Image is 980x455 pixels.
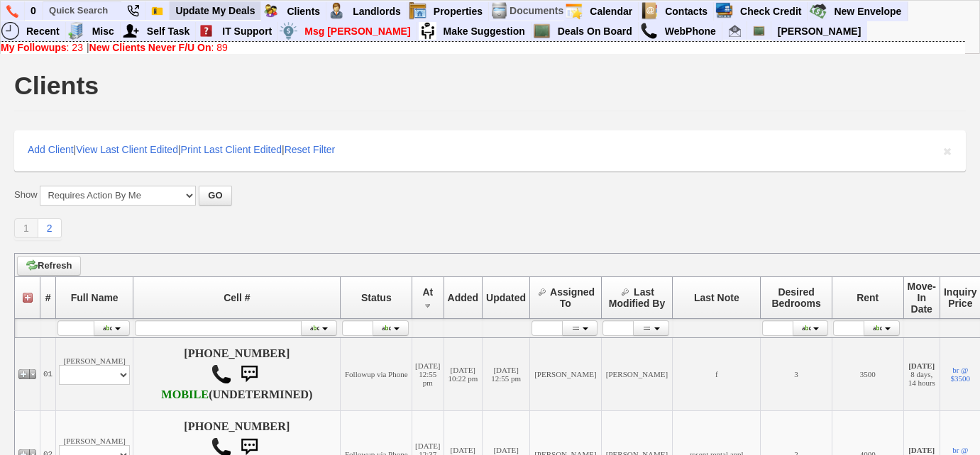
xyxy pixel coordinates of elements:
[6,5,18,18] img: phone.png
[832,337,903,410] td: 3500
[694,292,739,303] span: Last Note
[428,2,489,21] a: Properties
[40,337,56,410] td: 01
[161,388,209,401] b: CSC Wireless, LLC
[444,337,483,410] td: [DATE] 10:22 pm
[141,22,196,40] a: Self Task
[87,22,121,40] a: Misc
[550,286,595,309] span: Assigned To
[89,42,228,53] a: New Clients Never F/U On: 89
[170,1,261,20] a: Update My Deals
[341,337,412,410] td: Followup via Phone
[659,22,722,40] a: WebPhone
[14,218,38,238] a: 1
[1,42,67,53] b: My Followups
[216,22,278,40] a: IT Support
[299,22,417,40] a: Msg [PERSON_NAME]
[944,286,977,309] span: Inquiry Price
[601,337,673,410] td: [PERSON_NAME]
[771,286,820,309] span: Desired Bedrooms
[28,144,74,155] a: Add Client
[361,292,392,303] span: Status
[1,42,965,53] div: |
[533,22,551,40] img: chalkboard.png
[14,73,99,99] h1: Clients
[483,337,530,410] td: [DATE] 12:55 pm
[729,25,741,37] img: Renata@HomeSweetHomeProperties.com
[552,22,639,40] a: Deals On Board
[56,337,133,410] td: [PERSON_NAME]
[14,189,38,201] label: Show
[304,26,410,37] font: Msg [PERSON_NAME]
[903,337,940,410] td: 8 days, 14 hours
[224,292,250,303] span: Cell #
[211,364,232,385] img: call.png
[419,22,436,40] img: su2.jpg
[734,2,808,21] a: Check Credit
[486,292,526,303] span: Updated
[448,292,479,303] span: Added
[761,337,832,410] td: 3
[161,388,209,401] font: MOBILE
[89,42,211,53] b: New Clients Never F/U On
[25,1,43,20] a: 0
[772,22,866,40] a: [PERSON_NAME]
[908,361,935,370] b: [DATE]
[285,144,336,155] a: Reset Filter
[715,2,733,20] img: creditreport.png
[40,276,56,318] th: #
[1,22,19,40] img: recent.png
[14,130,966,172] div: | | |
[659,2,714,21] a: Contacts
[151,5,163,17] img: Bookmark.png
[235,360,263,388] img: sms.png
[673,337,761,410] td: f
[509,1,564,21] td: Documents
[584,2,639,21] a: Calendar
[122,22,140,40] img: myadd.png
[412,337,444,410] td: [DATE] 12:55 pm
[280,22,297,40] img: money.png
[438,22,532,40] a: Make Suggestion
[67,22,85,40] img: officebldg.png
[908,281,936,315] span: Move-In Date
[181,144,282,155] a: Print Last Client Edited
[347,2,407,21] a: Landlords
[127,5,139,17] img: phone22.png
[828,2,908,21] a: New Envelope
[17,256,81,276] a: Refresh
[609,286,665,309] span: Last Modified By
[908,446,935,454] b: [DATE]
[71,292,119,303] span: Full Name
[753,25,765,37] img: chalkboard.png
[199,186,231,206] button: GO
[76,144,178,155] a: View Last Client Edited
[21,22,66,40] a: Recent
[197,22,215,40] img: help2.png
[490,2,508,20] img: docs.png
[640,22,658,40] img: call.png
[530,337,602,410] td: [PERSON_NAME]
[136,347,337,401] h4: [PHONE_NUMBER] (UNDETERMINED)
[43,1,121,19] input: Quick Search
[38,218,62,238] a: 2
[1,42,83,53] a: My Followups: 23
[409,2,426,20] img: properties.png
[809,2,827,20] img: gmoney.png
[262,2,280,20] img: clients.png
[640,2,658,20] img: contact.png
[857,292,879,303] span: Rent
[328,2,346,20] img: landlord.png
[422,286,433,298] span: At
[281,2,326,21] a: Clients
[951,366,971,383] a: br @ $3500
[565,2,583,20] img: appt_icon.png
